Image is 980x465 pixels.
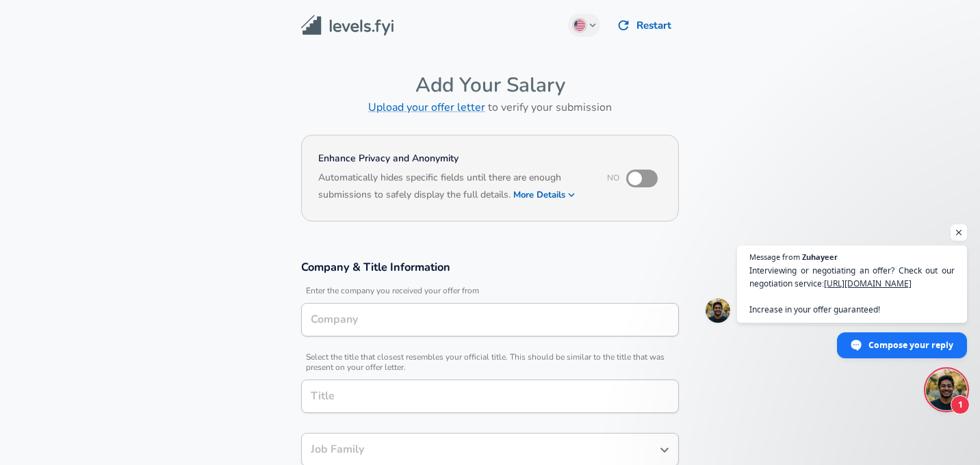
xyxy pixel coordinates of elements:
span: Zuhayeer [802,253,838,261]
span: 1 [951,395,970,414]
span: Enter the company you received your offer from [301,286,679,296]
button: More Details [513,185,576,204]
h3: Company & Title Information [301,259,679,275]
span: Message from [749,253,800,261]
span: Compose your reply [868,333,953,357]
img: English (US) [574,20,585,31]
img: Levels.fyi [301,15,394,36]
input: Software Engineer [307,386,673,407]
input: Google [307,309,673,330]
span: No [607,172,619,183]
a: Upload your offer letter [368,100,485,115]
div: Open chat [926,369,967,410]
span: Interviewing or negotiating an offer? Check out our negotiation service: Increase in your offer g... [749,264,955,316]
h4: Enhance Privacy and Anonymity [318,152,589,165]
h6: to verify your submission [301,98,679,117]
input: Software Engineer [307,439,652,460]
button: Restart [611,11,679,40]
button: English (US) [568,14,601,37]
button: Open [655,440,674,460]
span: Select the title that closest resembles your official title. This should be similar to the title ... [301,352,679,373]
h4: Add Your Salary [301,72,679,98]
h6: Automatically hides specific fields until there are enough submissions to safely display the full... [318,170,589,204]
